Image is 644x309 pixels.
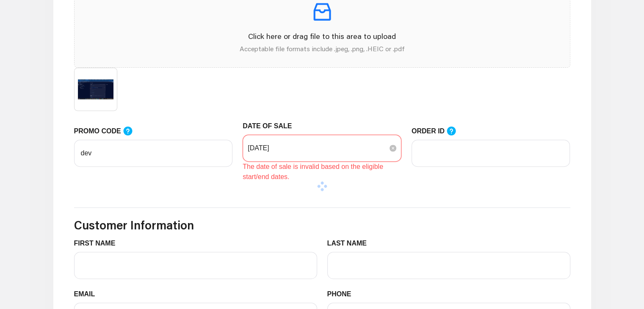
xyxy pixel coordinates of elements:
[81,44,563,54] p: Acceptable file formats include .jpeg, .png, .HEIC or .pdf
[243,162,401,182] div: The date of sale is invalid based on the eligible start/end dates.
[327,252,570,279] input: LAST NAME
[327,289,358,299] label: PHONE
[81,30,563,42] p: Click here or drag file to this area to upload
[327,238,373,248] label: LAST NAME
[390,145,396,152] span: close-circle
[74,126,141,137] label: PROMO CODE
[248,143,388,153] input: DATE OF SALE
[74,252,317,279] input: FIRST NAME
[74,238,122,248] label: FIRST NAME
[74,289,102,299] label: EMAIL
[412,126,465,137] label: ORDER ID
[243,121,298,131] label: DATE OF SALE
[74,218,570,232] h3: Customer Information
